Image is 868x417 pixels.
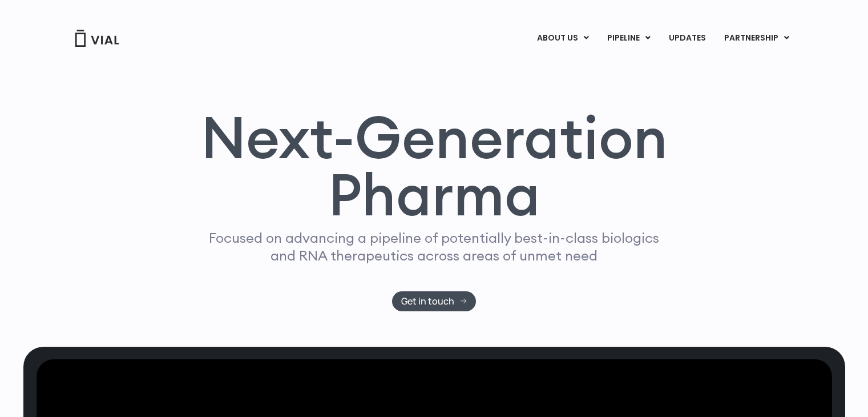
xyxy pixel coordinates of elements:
p: Focused on advancing a pipeline of potentially best-in-class biologics and RNA therapeutics acros... [204,229,664,264]
span: Get in touch [401,297,454,306]
a: UPDATES [660,29,714,48]
a: PIPELINEMenu Toggle [598,29,659,48]
a: Get in touch [392,291,476,311]
a: PARTNERSHIPMenu Toggle [715,29,798,48]
img: Vial Logo [74,30,120,47]
h1: Next-Generation Pharma [187,109,681,224]
a: ABOUT USMenu Toggle [528,29,597,48]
